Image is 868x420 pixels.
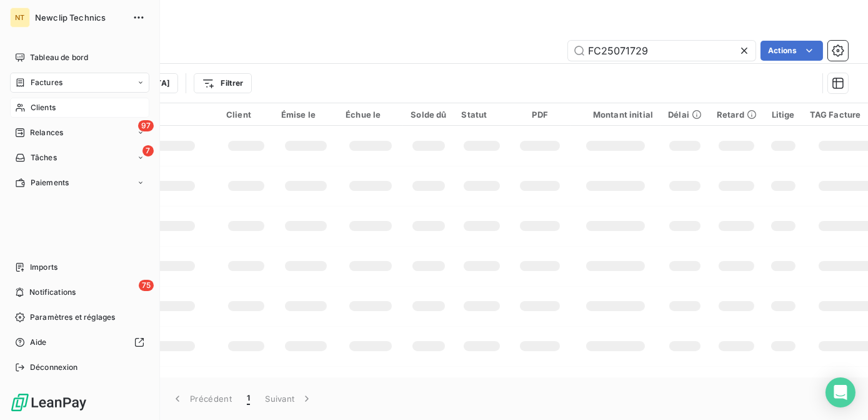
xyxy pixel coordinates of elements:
span: 75 [139,280,154,291]
span: Factures [31,77,62,88]
span: Imports [30,262,57,273]
div: PDF [517,110,562,120]
button: Actions [761,41,823,61]
span: Relances [30,127,63,138]
div: Litige [772,110,795,120]
img: Logo LeanPay [10,392,87,412]
div: Délai [668,110,702,120]
div: Émise le [281,110,331,120]
button: Précédent [164,386,239,412]
span: Aide [30,337,47,348]
span: 7 [142,145,154,156]
div: Retard [717,110,757,120]
span: 1 [247,392,250,405]
div: Client [226,110,266,120]
span: Notifications [29,287,76,298]
button: Suivant [257,386,321,412]
span: Paiements [31,177,69,188]
div: Open Intercom Messenger [826,377,856,407]
div: Échue le [346,110,396,120]
div: Statut [462,110,502,120]
span: 97 [138,120,154,131]
span: Clients [31,102,56,113]
button: 1 [239,386,257,412]
a: Aide [10,332,149,352]
span: Newclip Technics [35,13,125,23]
span: Déconnexion [30,362,78,373]
input: Rechercher [568,41,756,61]
span: Paramètres et réglages [30,312,115,323]
div: Solde dû [411,110,446,120]
button: Filtrer [194,73,251,93]
span: Tableau de bord [30,52,88,63]
div: Montant initial [578,110,653,120]
div: NT [10,8,30,28]
span: Tâches [31,152,57,163]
